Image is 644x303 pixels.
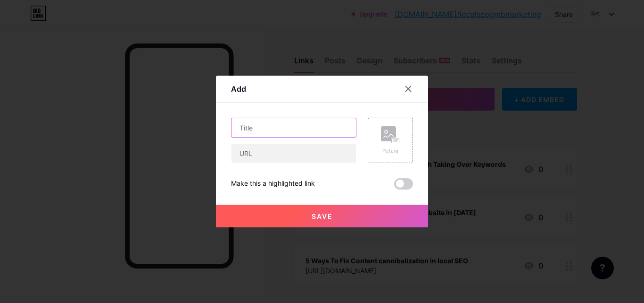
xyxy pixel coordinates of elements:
input: Title [231,118,356,137]
button: Save [216,205,428,227]
span: Save [312,212,333,220]
input: URL [231,144,356,163]
div: Picture [381,147,400,155]
div: Add [231,83,246,95]
div: Make this a highlighted link [231,178,315,190]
